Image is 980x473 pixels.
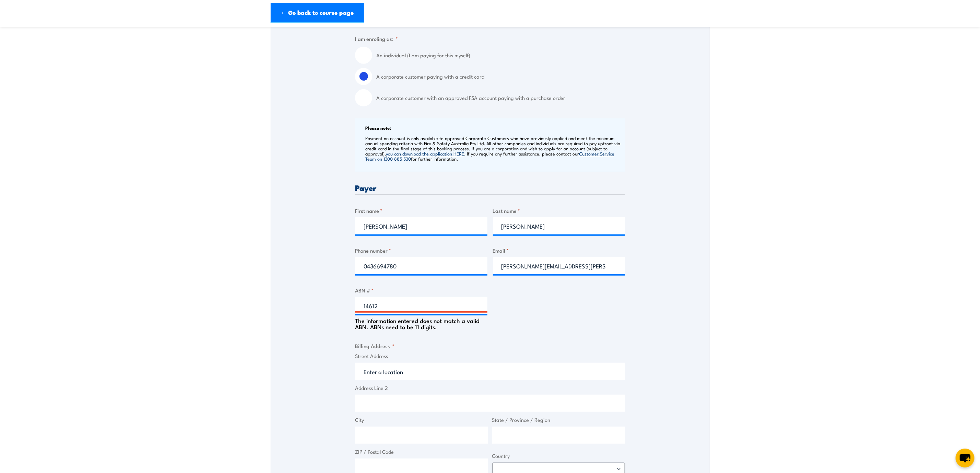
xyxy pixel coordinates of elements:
[365,124,391,131] b: Please note:
[493,246,625,254] label: Email
[355,416,488,424] label: City
[376,89,625,106] label: A corporate customer with an approved FSA account paying with a purchase order
[365,150,614,162] a: Customer Service Team on 1300 885 530
[355,286,487,294] label: ABN #
[956,449,975,468] button: chat-button
[376,47,625,64] label: An individual (I am paying for this myself)
[365,136,623,161] p: Payment on account is only available to approved Corporate Customers who have previously applied ...
[355,342,394,350] legend: Billing Address
[376,68,625,85] label: A corporate customer paying with a credit card
[355,184,625,192] h3: Payer
[355,448,488,456] label: ZIP / Postal Code
[355,246,487,254] label: Phone number
[355,352,625,360] label: Street Address
[271,3,364,23] a: ← Go back to course page
[386,150,464,157] a: you can download the application HERE
[492,452,625,460] label: Country
[492,416,625,424] label: State / Province / Region
[355,363,625,380] input: Enter a location
[493,207,625,215] label: Last name
[355,207,487,215] label: First name
[355,384,625,392] label: Address Line 2
[355,314,487,330] div: The information entered does not match a valid ABN. ABNs need to be 11 digits.
[355,35,398,43] legend: I am enroling as:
